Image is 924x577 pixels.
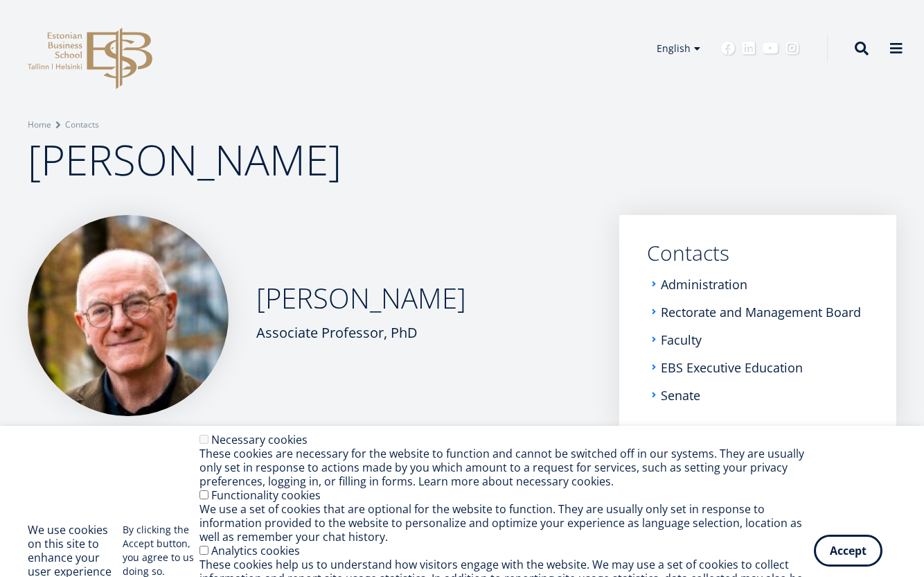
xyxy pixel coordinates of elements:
a: Senate [661,388,700,402]
a: EBS Executive Education [661,361,803,374]
label: Functionality cookies [211,488,321,503]
label: Analytics cookies [211,543,300,558]
span: [PERSON_NAME] [28,131,341,188]
a: Contacts [65,118,99,132]
div: These cookies are necessary for the website to function and cannot be switched off in our systems... [199,447,814,488]
a: Linkedin [742,42,756,55]
img: David Peck [28,215,229,416]
a: Contacts [647,243,869,264]
a: Rectorate and Management Board [661,305,861,319]
a: Youtube [763,42,779,55]
a: Administration [661,277,747,291]
div: Associate Professor, PhD [256,322,466,343]
button: Accept [814,535,882,567]
a: Instagram [785,42,799,55]
div: We use a set of cookies that are optional for the website to function. They are usually only set ... [199,502,814,544]
a: Faculty [661,333,702,347]
label: Necessary cookies [211,432,308,447]
a: Facebook [721,42,735,55]
a: Home [28,118,51,132]
h2: [PERSON_NAME] [256,281,466,316]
